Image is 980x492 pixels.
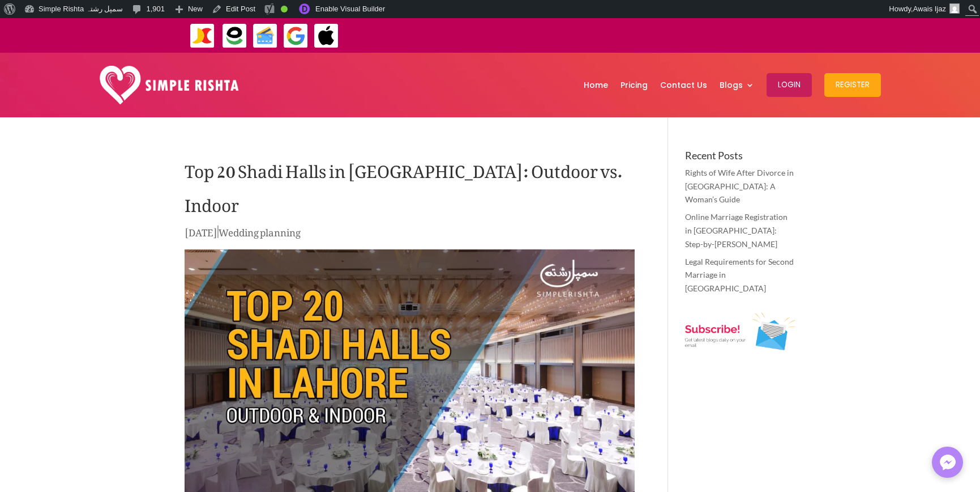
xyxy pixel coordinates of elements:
[797,25,821,45] strong: جاز کیش
[185,218,217,242] span: [DATE]
[185,150,635,224] h1: Top 20 Shadi Halls in [GEOGRAPHIC_DATA]: Outdoor vs. Indoor
[913,5,946,13] span: Awais Ijaz
[720,56,754,114] a: Blogs
[824,56,881,114] a: Register
[824,73,881,97] button: Register
[936,451,959,474] img: Messenger
[685,212,788,249] a: Online Marriage Registration in [GEOGRAPHIC_DATA]: Step-by-[PERSON_NAME]
[222,23,247,49] img: EasyPaisa-icon
[219,218,301,242] a: Wedding planning
[314,23,339,49] img: ApplePay-icon
[660,56,707,114] a: Contact Us
[685,168,794,205] a: Rights of Wife After Divorce in [GEOGRAPHIC_DATA]: A Woman’s Guide
[281,6,288,12] div: Good
[620,56,648,114] a: Pricing
[185,224,635,246] p: |
[767,73,812,97] button: Login
[584,56,608,114] a: Home
[190,23,215,49] img: JazzCash-icon
[283,23,309,49] img: GooglePay-icon
[685,150,795,166] h4: Recent Posts
[769,25,794,45] strong: ایزی پیسہ
[253,23,278,49] img: Credit Cards
[685,257,794,294] a: Legal Requirements for Second Marriage in [GEOGRAPHIC_DATA]
[767,56,812,114] a: Login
